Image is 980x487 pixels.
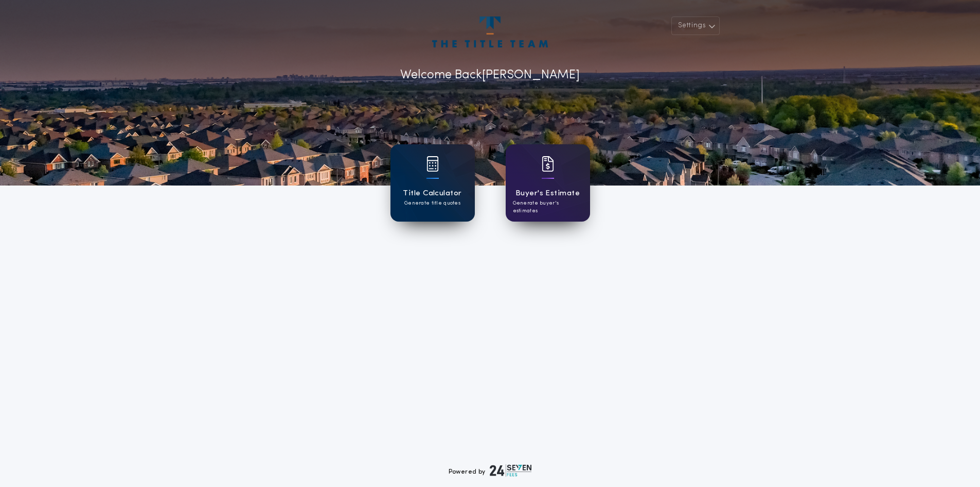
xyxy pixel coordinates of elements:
p: Generate buyer's estimates [513,199,583,215]
div: Powered by [449,464,532,477]
a: card iconBuyer's EstimateGenerate buyer's estimates [506,144,590,222]
img: logo [490,464,532,477]
img: card icon [542,156,554,172]
a: card iconTitle CalculatorGenerate title quotes [390,144,475,222]
img: account-logo [432,16,547,47]
button: Settings [671,16,720,35]
p: Generate title quotes [404,199,460,207]
h1: Buyer's Estimate [515,188,580,199]
h1: Title Calculator [403,188,461,199]
img: card icon [426,156,439,172]
p: Welcome Back [PERSON_NAME] [400,66,580,85]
